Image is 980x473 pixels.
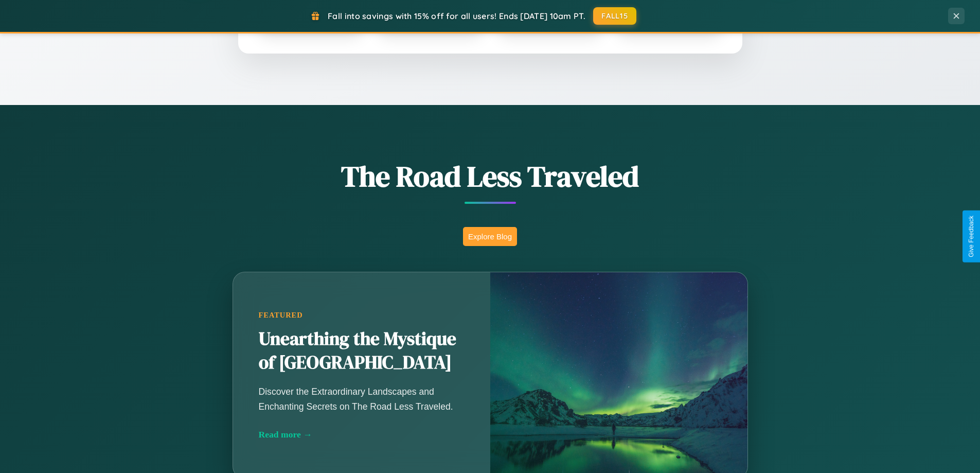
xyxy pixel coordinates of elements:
p: Discover the Extraordinary Landscapes and Enchanting Secrets on The Road Less Traveled. [259,384,465,413]
div: Featured [259,311,465,320]
div: Give Feedback [968,216,975,257]
h1: The Road Less Traveled [182,156,799,196]
div: Read more → [259,429,465,440]
button: Explore Blog [463,227,517,246]
h2: Unearthing the Mystique of [GEOGRAPHIC_DATA] [259,327,465,375]
span: Fall into savings with 15% off for all users! Ends [DATE] 10am PT. [328,11,585,21]
button: FALL15 [593,7,636,25]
